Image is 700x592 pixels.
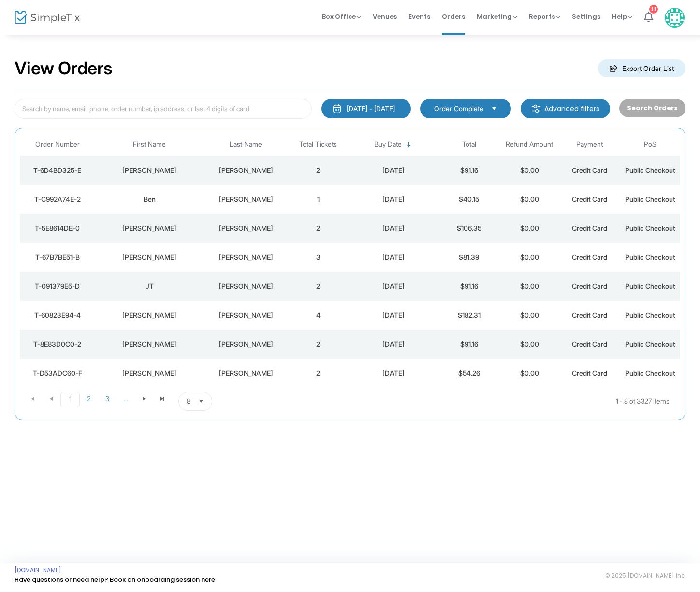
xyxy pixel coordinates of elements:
[15,58,113,79] h2: View Orders
[499,156,560,185] td: $0.00
[206,282,286,291] div: Wright
[98,310,202,320] div: Deborah
[135,392,153,406] span: Go to the next page
[625,340,675,348] span: Public Checkout
[373,4,397,29] span: Venues
[625,166,675,174] span: Public Checkout
[531,104,541,113] img: filter
[499,272,560,301] td: $0.00
[206,195,286,204] div: Siglin
[20,133,680,388] div: Data table
[351,253,437,262] div: 9/16/2025
[15,575,215,584] a: Have questions or need help? Book an onboarding session here
[347,104,395,113] div: [DATE] - [DATE]
[206,310,286,320] div: Fineman
[499,330,560,359] td: $0.00
[487,103,501,114] button: Select
[332,104,342,113] img: monthly
[625,253,675,261] span: Public Checkout
[572,311,607,319] span: Credit Card
[374,141,402,149] span: Buy Date
[572,340,607,348] span: Credit Card
[22,339,93,349] div: T-8E83D0C0-2
[499,243,560,272] td: $0.00
[206,224,286,233] div: Mueller
[572,369,607,377] span: Credit Card
[321,99,411,118] button: [DATE] - [DATE]
[35,141,80,149] span: Order Number
[572,4,600,29] span: Settings
[625,311,675,319] span: Public Checkout
[288,301,349,330] td: 4
[98,392,117,406] span: Page 3
[288,243,349,272] td: 3
[15,99,312,119] input: Search by name, email, phone, order number, ip address, or last 4 digits of card
[572,282,607,290] span: Credit Card
[288,133,349,156] th: Total Tickets
[288,330,349,359] td: 2
[206,253,286,262] div: Anderson
[15,566,61,574] a: [DOMAIN_NAME]
[22,310,93,320] div: T-60823E94-4
[439,156,499,185] td: $91.16
[499,214,560,243] td: $0.00
[529,12,560,21] span: Reports
[351,310,437,320] div: 9/16/2025
[521,99,610,118] m-button: Advanced filters
[194,392,208,410] button: Select
[22,253,93,262] div: T-67B7BE51-B
[288,272,349,301] td: 2
[439,133,499,156] th: Total
[351,195,437,204] div: 9/16/2025
[288,359,349,388] td: 2
[625,195,675,203] span: Public Checkout
[408,4,430,29] span: Events
[649,5,658,14] div: 11
[439,272,499,301] td: $91.16
[98,224,202,233] div: Mary
[288,185,349,214] td: 1
[439,185,499,214] td: $40.15
[308,392,670,411] kendo-pager-info: 1 - 8 of 3327 items
[22,166,93,175] div: T-6D4BD325-E
[434,104,483,113] span: Order Complete
[322,12,361,21] span: Box Office
[572,224,607,232] span: Credit Card
[625,282,675,290] span: Public Checkout
[499,301,560,330] td: $0.00
[117,392,135,406] span: Page 4
[22,195,93,204] div: T-C992A74E-2
[605,572,685,579] span: © 2025 [DOMAIN_NAME] Inc.
[625,224,675,232] span: Public Checkout
[98,166,202,175] div: Megan
[159,395,166,403] span: Go to the last page
[351,339,437,349] div: 9/16/2025
[499,133,560,156] th: Refund Amount
[187,396,190,406] span: 8
[477,12,517,21] span: Marketing
[351,282,437,291] div: 9/16/2025
[572,166,607,174] span: Credit Card
[98,253,202,262] div: Brenda
[625,369,675,377] span: Public Checkout
[351,224,437,233] div: 9/16/2025
[98,368,202,378] div: Ricardo
[60,392,80,407] span: Page 1
[230,141,262,149] span: Last Name
[644,141,656,149] span: PoS
[439,359,499,388] td: $54.26
[288,214,349,243] td: 2
[572,253,607,261] span: Credit Card
[206,368,286,378] div: Torres Rivera
[206,166,286,175] div: Halloran
[612,12,632,21] span: Help
[351,166,437,175] div: 9/16/2025
[439,330,499,359] td: $91.16
[405,141,413,149] span: Sortable
[80,392,98,406] span: Page 2
[206,339,286,349] div: Hager
[22,224,93,233] div: T-5E8614DE-0
[153,392,172,406] span: Go to the last page
[351,368,437,378] div: 9/15/2025
[140,395,148,403] span: Go to the next page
